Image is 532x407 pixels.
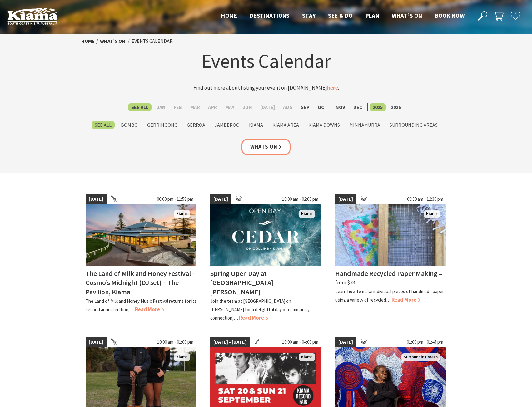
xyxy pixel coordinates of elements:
span: [DATE] - [DATE] [210,337,250,347]
a: What’s On [100,38,125,44]
span: Plan [365,12,380,19]
label: Jun [239,103,255,111]
a: [DATE] 06:00 pm - 11:59 pm Land of Milk an Honey Festival Kiama The Land of Milk and Honey Festiv... [86,194,197,322]
label: Gerringong [144,121,181,129]
span: 06:00 pm - 11:59 pm [154,194,196,204]
span: Read More [391,296,420,303]
span: [DATE] [335,194,356,204]
a: [DATE] 09:30 am - 12:30 pm Handmade Paper Kiama Handmade Recycled Paper Making ⁠— from $78 Learn ... [335,194,446,322]
span: 10:00 am - 04:00 pm [279,337,321,347]
label: Sep [298,103,313,111]
p: Learn how to make individual pieces of handmade paper using a variety of recycled… [335,288,444,303]
span: Home [221,12,237,19]
img: Land of Milk an Honey Festival [86,204,197,266]
label: Aug [280,103,296,111]
a: Home [81,38,95,44]
li: Events Calendar [132,37,173,45]
span: 01:00 pm - 01:45 pm [404,337,446,347]
span: [DATE] [86,194,107,204]
label: Apr [205,103,220,111]
span: Read More [135,306,164,313]
label: [DATE] [257,103,278,111]
img: Handmade Paper [335,204,446,266]
span: [DATE] [86,337,107,347]
a: [DATE] 10:00 am - 02:00 pm Kiama Spring Open Day at [GEOGRAPHIC_DATA][PERSON_NAME] Join the team ... [210,194,321,322]
label: Jamberoo [211,121,243,129]
label: Oct [315,103,331,111]
h1: Events Calendar [144,48,389,76]
span: Surrounding Areas [401,353,440,361]
label: Mar [187,103,203,111]
label: Bombo [118,121,141,129]
span: Destinations [250,12,290,19]
label: Jan [153,103,169,111]
span: 09:30 am - 12:30 pm [404,194,446,204]
span: Book now [435,12,465,19]
span: Kiama [299,210,315,218]
label: Surrounding Areas [386,121,441,129]
span: See & Do [328,12,353,19]
label: May [222,103,237,111]
p: The Land of Milk and Honey Music Festival returns for its second annual edition,… [86,298,196,312]
nav: Main Menu [215,11,471,21]
label: See All [128,103,152,111]
a: here [327,84,338,91]
label: Kiama [246,121,266,129]
label: Gerroa [184,121,208,129]
span: Kiama [424,210,440,218]
span: [DATE] [210,194,231,204]
label: Feb [171,103,185,111]
span: 10:00 am - 02:00 pm [279,194,321,204]
span: Kiama [299,353,315,361]
label: Dec [350,103,365,111]
span: Kiama [174,210,190,218]
label: Nov [332,103,348,111]
h4: Spring Open Day at [GEOGRAPHIC_DATA][PERSON_NAME] [210,269,273,296]
label: Kiama Area [269,121,302,129]
label: 2026 [388,103,404,111]
h4: Handmade Recycled Paper Making [335,269,437,278]
span: 10:00 am - 01:00 pm [154,337,196,347]
p: Find out more about listing your event on [DOMAIN_NAME] . [144,84,389,92]
img: Kiama Logo [7,7,57,25]
span: Stay [302,12,316,19]
p: Join the team at [GEOGRAPHIC_DATA] on [PERSON_NAME] for a delightful day of community, connection,… [210,298,311,321]
label: Minnamurra [346,121,383,129]
span: [DATE] [335,337,356,347]
h4: The Land of Milk and Honey Festival – Cosmo’s Midnight (DJ set) – The Pavilion, Kiama [86,269,196,296]
label: See All [92,121,115,129]
span: What’s On [392,12,422,19]
span: Read More [239,314,268,321]
label: Kiama Downs [305,121,343,129]
span: Kiama [174,353,190,361]
label: 2025 [370,103,386,111]
a: Whats On [241,139,291,155]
